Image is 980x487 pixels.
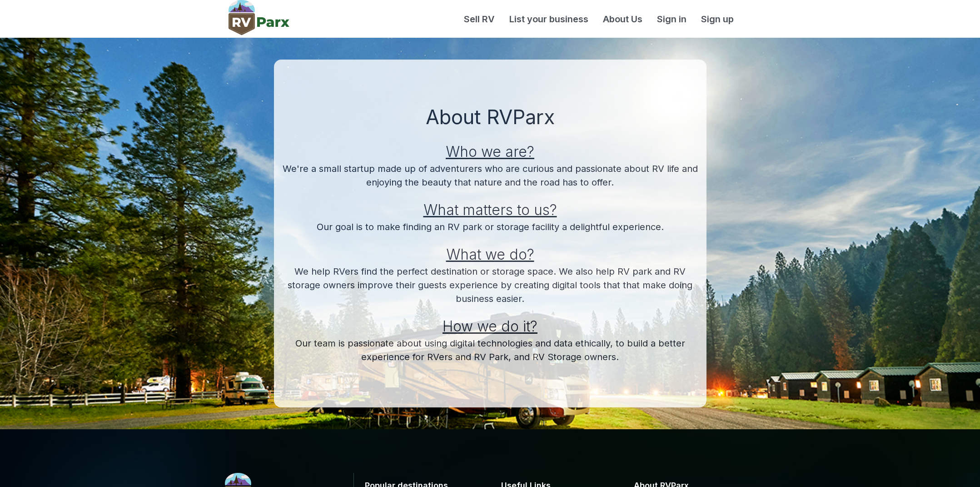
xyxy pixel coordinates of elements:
p: We're a small startup made up of adventurers who are curious and passionate about RV life and enj... [278,162,703,189]
h2: How we do it? [278,306,703,336]
a: About Us [596,12,650,26]
p: Our goal is to make finding an RV park or storage facility a delightful experience. [278,220,703,234]
a: Sell RV [457,12,502,26]
p: We help RVers find the perfect destination or storage space. We also help RV park and RV storage ... [278,265,703,306]
h2: Who we are? [278,131,703,162]
a: Sign up [694,12,741,26]
a: List your business [502,12,596,26]
h1: About RVParx [278,103,703,131]
p: Our team is passionate about using digital technologies and data ethically, to build a better exp... [278,336,703,364]
a: Sign in [650,12,694,26]
h2: What we do? [278,234,703,265]
h2: What matters to us? [278,189,703,220]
